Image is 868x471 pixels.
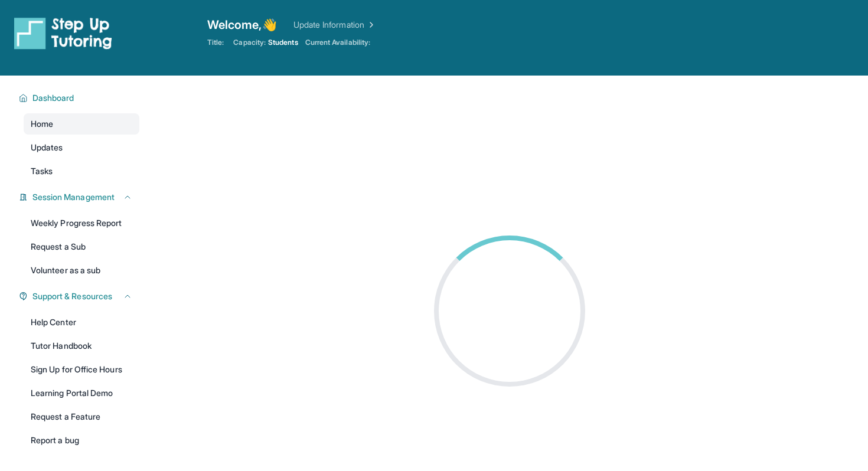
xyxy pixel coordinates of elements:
span: Updates [31,142,63,153]
span: Title: [207,38,224,47]
a: Request a Feature [24,406,139,427]
span: Dashboard [32,92,74,104]
a: Weekly Progress Report [24,212,139,234]
a: Tutor Handbook [24,335,139,356]
a: Sign Up for Office Hours [24,359,139,380]
span: Support & Resources [32,290,112,302]
button: Dashboard [28,92,132,104]
button: Support & Resources [28,290,132,302]
a: Request a Sub [24,236,139,257]
span: Students [268,38,298,47]
span: Tasks [31,165,53,177]
span: Welcome, 👋 [207,17,277,33]
span: Capacity: [233,38,266,47]
a: Update Information [293,19,376,31]
span: Home [31,118,53,130]
span: Session Management [32,191,115,203]
img: Chevron Right [364,19,376,31]
a: Tasks [24,161,139,182]
span: Current Availability: [305,38,370,47]
a: Learning Portal Demo [24,382,139,404]
a: Updates [24,137,139,158]
a: Volunteer as a sub [24,260,139,281]
a: Report a bug [24,430,139,451]
a: Home [24,113,139,135]
button: Session Management [28,191,132,203]
img: logo [14,17,112,50]
a: Help Center [24,312,139,333]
